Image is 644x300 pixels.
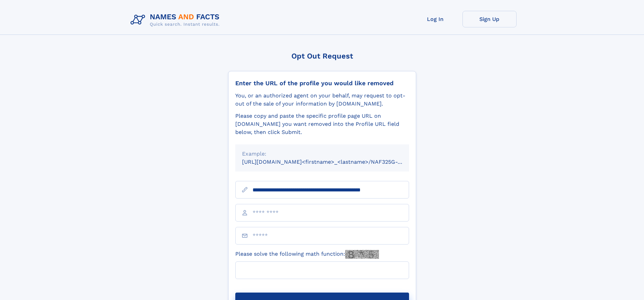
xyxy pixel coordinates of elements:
[242,159,422,165] small: [URL][DOMAIN_NAME]<firstname>_<lastname>/NAF325G-xxxxxxxx
[128,11,225,29] img: Logo Names and Facts
[235,92,409,108] div: You, or an authorized agent on your behalf, may request to opt-out of the sale of your informatio...
[235,250,379,259] label: Please solve the following math function:
[235,112,409,136] div: Please copy and paste the specific profile page URL on [DOMAIN_NAME] you want removed into the Pr...
[235,79,409,87] div: Enter the URL of the profile you would like removed
[462,11,517,27] a: Sign Up
[242,150,402,158] div: Example:
[228,52,416,60] div: Opt Out Request
[408,11,462,27] a: Log In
